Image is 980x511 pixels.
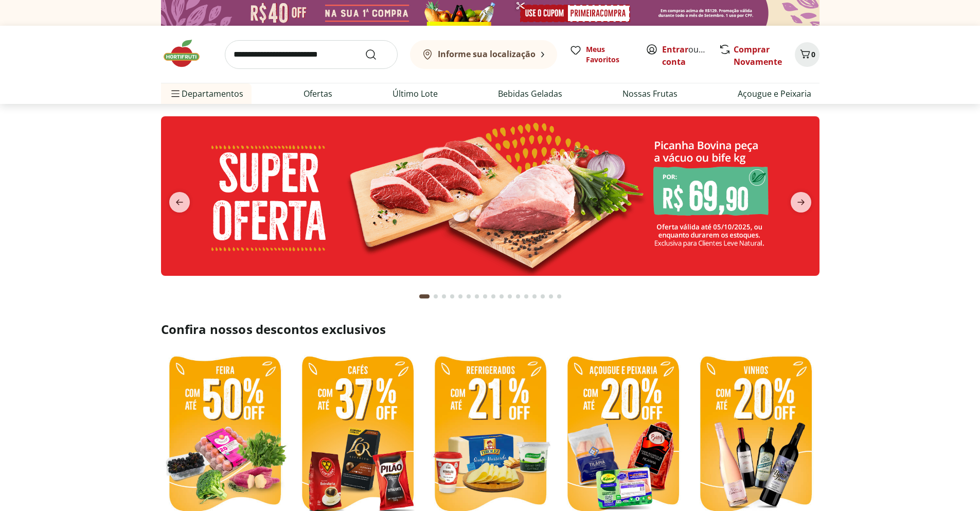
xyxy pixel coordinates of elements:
[169,81,182,106] button: Menu
[225,40,398,69] input: search
[662,44,719,67] a: Criar conta
[811,49,815,59] span: 0
[734,44,782,67] a: Comprar Novamente
[555,284,563,309] button: Go to page 17 from fs-carousel
[465,284,473,309] button: Go to page 6 from fs-carousel
[662,43,708,68] span: ou
[569,44,633,65] a: Meus Favoritos
[448,284,456,309] button: Go to page 4 from fs-carousel
[410,40,557,69] button: Informe sua localização
[530,284,539,309] button: Go to page 14 from fs-carousel
[432,284,440,309] button: Go to page 2 from fs-carousel
[498,87,562,100] a: Bebidas Geladas
[489,284,497,309] button: Go to page 9 from fs-carousel
[481,284,489,309] button: Go to page 8 from fs-carousel
[795,42,819,67] button: Carrinho
[522,284,530,309] button: Go to page 13 from fs-carousel
[497,284,506,309] button: Go to page 10 from fs-carousel
[161,116,819,276] img: super oferta
[161,192,198,213] button: previous
[456,284,465,309] button: Go to page 5 from fs-carousel
[622,87,678,100] a: Nossas Frutas
[738,87,811,100] a: Açougue e Peixaria
[547,284,555,309] button: Go to page 16 from fs-carousel
[417,284,432,309] button: Current page from fs-carousel
[473,284,481,309] button: Go to page 7 from fs-carousel
[169,81,243,106] span: Departamentos
[514,284,522,309] button: Go to page 12 from fs-carousel
[304,87,332,100] a: Ofertas
[586,44,633,65] span: Meus Favoritos
[393,87,438,100] a: Último Lote
[161,321,819,338] h2: Confira nossos descontos exclusivos
[506,284,514,309] button: Go to page 11 from fs-carousel
[161,38,212,69] img: Hortifruti
[782,192,819,213] button: next
[539,284,547,309] button: Go to page 15 from fs-carousel
[440,284,448,309] button: Go to page 3 from fs-carousel
[365,48,389,61] button: Submit Search
[438,48,536,60] b: Informe sua localização
[662,44,688,55] a: Entrar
